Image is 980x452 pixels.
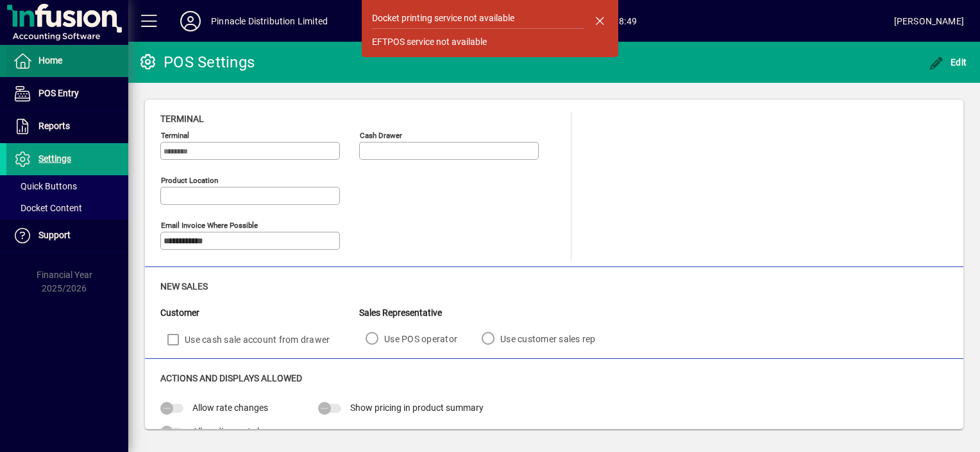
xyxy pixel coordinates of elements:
[38,153,71,164] span: Settings
[6,175,128,197] a: Quick Buttons
[6,45,128,77] a: Home
[929,57,967,67] span: Edit
[350,403,484,413] span: Show pricing in product summary
[160,373,302,383] span: Actions and Displays Allowed
[160,281,208,291] span: New Sales
[38,121,70,131] span: Reports
[160,306,359,320] div: Customer
[38,55,62,65] span: Home
[192,403,268,413] span: Allow rate changes
[6,197,128,219] a: Docket Content
[192,426,287,437] span: Allow discount changes
[161,131,189,140] mat-label: Terminal
[6,110,128,143] a: Reports
[360,131,402,140] mat-label: Cash Drawer
[6,220,128,252] a: Support
[328,11,894,31] span: [DATE] 18:49
[13,181,77,191] span: Quick Buttons
[170,10,211,33] button: Profile
[161,176,218,185] mat-label: Product location
[372,35,487,49] div: EFTPOS service not available
[160,114,204,124] span: Terminal
[359,306,614,320] div: Sales Representative
[894,11,964,31] div: [PERSON_NAME]
[38,88,79,98] span: POS Entry
[161,221,258,230] mat-label: Email Invoice where possible
[13,203,82,213] span: Docket Content
[6,78,128,110] a: POS Entry
[38,230,71,240] span: Support
[925,51,970,74] button: Edit
[211,11,328,31] div: Pinnacle Distribution Limited
[138,52,255,73] div: POS Settings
